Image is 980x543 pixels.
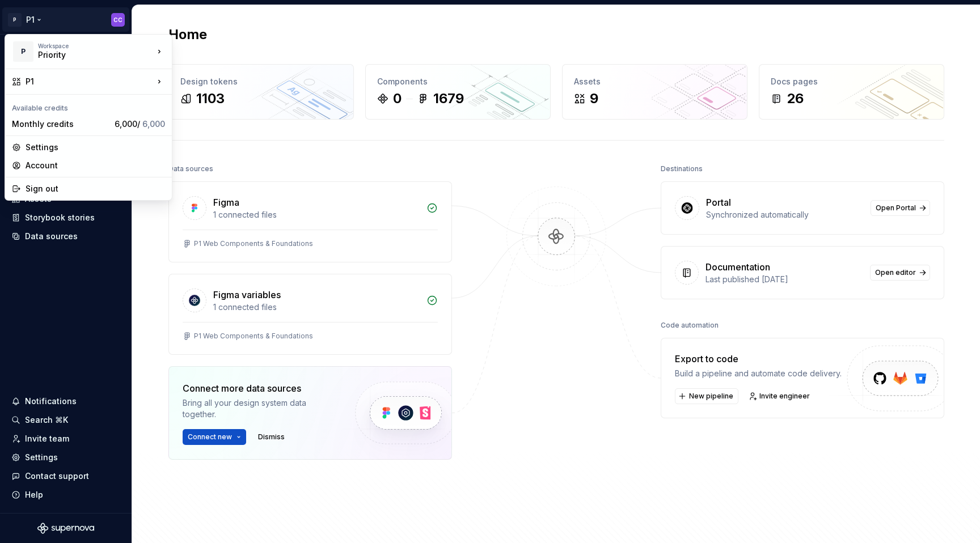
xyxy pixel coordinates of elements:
div: P [13,41,33,62]
div: P1 [26,76,154,87]
div: Priority [38,49,134,61]
div: Account [26,160,165,171]
div: Sign out [26,183,165,194]
span: 6,000 / [115,119,165,129]
div: Workspace [38,43,154,49]
div: Available credits [7,97,170,115]
div: Monthly credits [12,118,110,130]
div: Settings [26,142,165,153]
span: 6,000 [142,119,165,129]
